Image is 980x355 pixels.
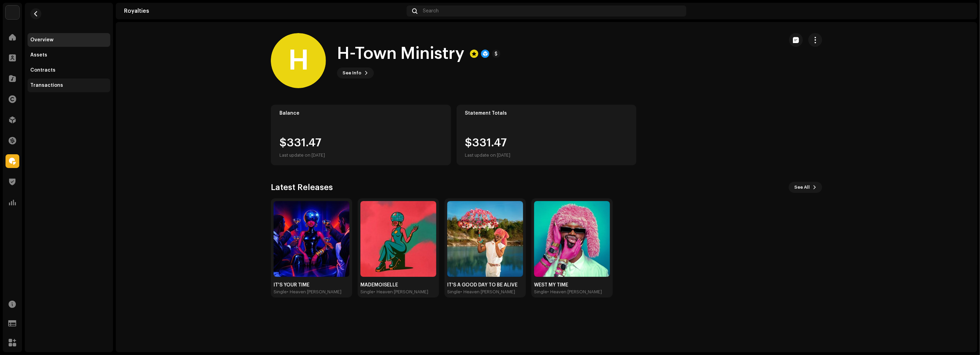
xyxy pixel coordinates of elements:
re-o-card-value: Statement Totals [457,105,637,165]
div: IT'S YOUR TIME [274,282,349,288]
div: • Heaven [PERSON_NAME] [460,289,515,295]
re-m-nav-item: Overview [28,33,110,47]
div: MADEMOISELLE [360,282,436,288]
re-m-nav-item: Assets [28,48,110,62]
img: 3ad845ec-1d50-40c6-a8a3-7fbe3e85c6ec [360,201,436,277]
img: 77cc3158-a3d8-4e05-b989-3b4f8fd5cb3f [958,6,969,17]
span: See Info [343,66,361,80]
div: WEST MY TIME [534,282,610,288]
div: Single [534,289,547,295]
div: Overview [30,37,53,43]
div: Royalties [124,8,404,14]
img: 9b716c1a-9dce-498e-91ea-030182859721 [534,201,610,277]
div: IT'S A GOOD DAY TO BE ALIVE [447,282,523,288]
div: Single [274,289,287,295]
h3: Latest Releases [271,182,333,193]
div: • Heaven [PERSON_NAME] [287,289,341,295]
h1: H-Town Ministry [337,43,465,65]
img: 0029baec-73b5-4e5b-bf6f-b72015a23c67 [6,6,19,19]
button: See Info [337,67,374,79]
div: Transactions [30,83,63,88]
div: H [271,33,326,88]
div: Single [360,289,374,295]
span: Search [423,8,439,14]
div: Single [447,289,460,295]
span: See All [794,180,810,194]
re-m-nav-item: Transactions [28,79,110,92]
button: See All [789,182,822,193]
re-o-card-value: Balance [271,105,451,165]
img: c07030fd-142f-485d-8f3c-9909f4985e97 [447,201,523,277]
div: • Heaven [PERSON_NAME] [547,289,602,295]
div: Assets [30,52,47,58]
div: Last update on [DATE] [279,151,325,159]
div: • Heaven [PERSON_NAME] [374,289,428,295]
re-m-nav-item: Contracts [28,63,110,77]
div: Last update on [DATE] [465,151,511,159]
img: cc5f2298-8d8d-4b6c-9361-bd514e42a2c8 [274,201,349,277]
div: Balance [279,111,442,116]
div: Statement Totals [465,111,628,116]
div: Contracts [30,67,55,73]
